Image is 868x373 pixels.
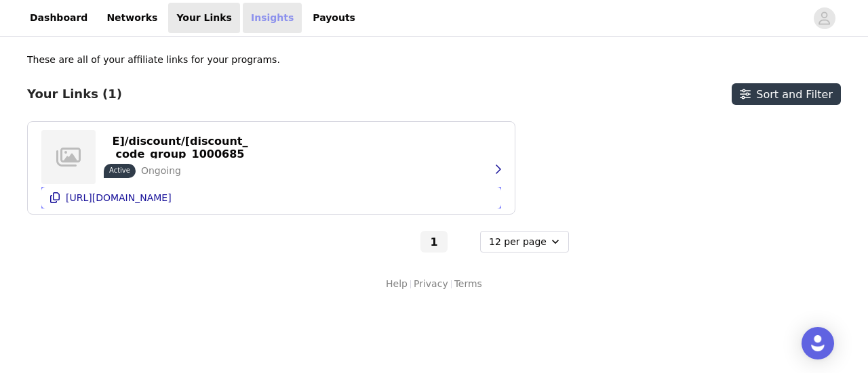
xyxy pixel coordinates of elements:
[66,192,172,203] p: [URL][DOMAIN_NAME]
[27,87,122,102] h3: Your Links (1)
[243,3,302,33] a: Insights
[386,277,408,291] a: Help
[391,231,418,253] button: Go to previous page
[27,53,280,67] p: These are all of your affiliate links for your programs.
[304,3,363,33] a: Payouts
[98,3,165,33] a: Networks
[112,122,248,173] p: https://[DOMAIN_NAME]/discount/[discount_code_group_10006855]
[104,137,256,158] button: https://[DOMAIN_NAME]/discount/[discount_code_group_10006855]
[450,231,477,253] button: Go to next page
[802,327,834,359] div: Open Intercom Messenger
[818,7,831,29] div: avatar
[109,165,130,175] p: Active
[732,83,841,105] button: Sort and Filter
[420,231,448,253] button: Go To Page 1
[414,277,448,291] a: Privacy
[141,164,181,178] p: Ongoing
[168,3,240,33] a: Your Links
[41,187,501,209] button: [URL][DOMAIN_NAME]
[22,3,96,33] a: Dashboard
[454,277,482,291] a: Terms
